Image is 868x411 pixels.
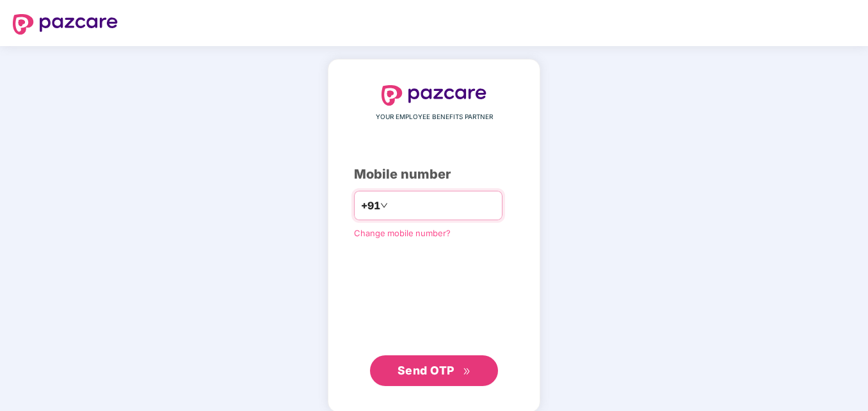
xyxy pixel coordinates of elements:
[380,202,388,209] span: down
[370,355,498,386] button: Send OTPdouble-right
[463,367,471,376] span: double-right
[354,165,514,184] div: Mobile number
[361,198,380,214] span: +91
[382,85,486,106] img: logo
[354,228,451,238] a: Change mobile number?
[13,14,118,35] img: logo
[376,112,493,122] span: YOUR EMPLOYEE BENEFITS PARTNER
[398,364,454,377] span: Send OTP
